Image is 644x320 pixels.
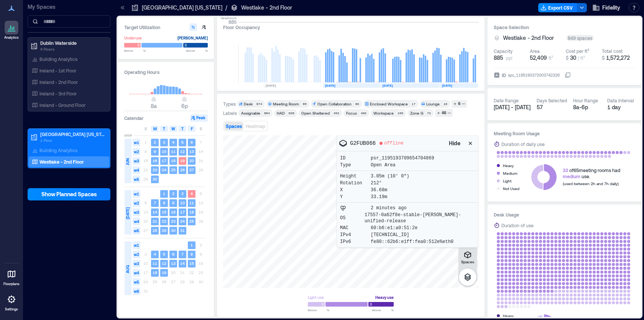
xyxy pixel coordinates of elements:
p: Rotation [340,180,371,186]
a: Settings [2,290,21,314]
text: 2 [154,140,156,144]
span: T [181,126,184,132]
div: Medium [503,169,517,177]
button: Show Planned Spaces [28,188,110,200]
a: Floorplans [1,265,22,289]
div: Lounge [426,101,440,107]
div: 60 [354,102,360,106]
span: w2 [133,148,140,156]
h3: Meeting Room Usage [494,130,635,137]
div: Days Selected [537,97,567,103]
span: $ [602,55,605,61]
span: 33 [563,167,568,173]
text: 1 [163,191,165,196]
span: Above % [372,308,394,312]
div: 65 [301,102,308,106]
button: Spaces [458,248,477,266]
span: w4 [133,218,140,225]
span: w4 [133,166,140,174]
span: T [163,126,165,132]
p: 2 minutes ago [371,205,407,211]
p: Ireland - 2nd Floor [39,79,78,85]
span: w3 [133,260,140,267]
text: 28 [153,228,157,233]
h3: Space Selection [494,23,635,31]
span: AUG [125,265,131,273]
p: Westlake - 2nd Floor [241,4,292,11]
text: 12 [162,261,166,266]
text: 7 [181,252,184,256]
span: w3 [133,157,140,165]
div: 493 [332,111,340,115]
text: 18 [189,210,194,214]
p: IPv6 [340,239,371,245]
div: 72 [426,111,432,115]
text: 15 [162,210,166,214]
div: Floor Occupancy [223,23,478,31]
span: w5 [133,227,140,235]
div: Duration of daily use [501,140,545,148]
span: S [200,126,202,132]
p: Building Analytics [39,147,77,153]
p: [TECHNICAL_ID] [371,232,409,238]
span: Below % [308,308,329,312]
p: 17557-0a62f8e-stable-[PERSON_NAME]-unified-release [365,212,475,224]
p: IPv4 [340,232,371,238]
div: Heavy [503,162,514,169]
p: Dublin Waterside [40,40,105,46]
div: Heavy [503,312,514,320]
div: Hour Range [573,97,598,103]
text: 10 [162,149,166,154]
p: G2FUB066 [350,139,376,147]
text: 14 [153,210,157,214]
div: [PERSON_NAME] [177,34,208,42]
p: MAC [340,225,371,231]
div: Not Used [503,185,519,192]
div: 480 [359,111,368,115]
p: Ireland - 3rd Floor [39,90,77,97]
div: 664 [263,111,271,115]
text: 17 [162,158,166,163]
text: 3 [181,191,184,196]
span: M [153,126,157,132]
span: Spaces [226,123,242,129]
p: psr_1195193709654704869 [371,155,434,161]
div: Date Range [494,97,519,103]
text: 6 [191,140,193,144]
div: 46 [440,110,447,117]
span: F [191,126,193,132]
text: 24 [180,219,185,223]
text: 5 [163,252,165,256]
p: Spaces [461,259,474,264]
text: [DATE] [383,84,393,87]
button: $ 30 / ft² [566,54,599,62]
text: 30 [153,177,157,181]
p: / [225,4,227,11]
p: Analytics [4,35,19,40]
text: 2 [172,191,174,196]
text: 8 [163,200,165,205]
span: 8a [151,103,157,109]
p: Building Analytics [39,56,77,62]
div: Desk [244,101,253,107]
div: Assignable [241,110,260,116]
span: JUN [125,158,131,165]
p: Open Area [371,162,396,168]
text: 9 [154,149,156,154]
text: 8 [191,252,193,256]
text: 10 [180,200,185,205]
div: Open Collaboration [317,101,352,107]
span: Above % [186,48,208,53]
text: 30 [171,228,176,233]
h3: Calendar [124,114,144,122]
text: 22 [162,219,166,223]
text: 20 [189,158,194,163]
span: Westlake - 2nd Floor [503,34,554,42]
button: Export CSV [538,3,577,12]
text: [DATE] [442,84,452,87]
text: 9 [172,200,174,205]
span: 6p [181,103,188,109]
p: 4 Floors [40,46,105,52]
button: 6 [452,100,467,108]
div: 199 [396,111,404,115]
